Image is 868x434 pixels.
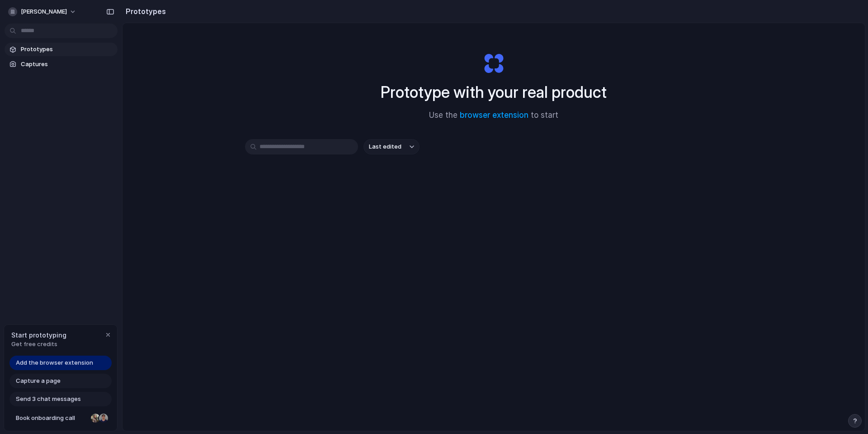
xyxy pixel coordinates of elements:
[460,111,528,120] a: browser extension
[5,43,118,56] a: Prototypes
[5,5,81,19] button: [PERSON_NAME]
[16,395,81,404] span: Send 3 chat messages
[11,340,66,349] span: Get free credits
[16,358,93,367] span: Add the browser extension
[21,45,114,54] span: Prototypes
[381,80,607,104] h1: Prototype with your real product
[21,7,67,16] span: [PERSON_NAME]
[11,330,66,340] span: Start prototyping
[9,411,112,425] a: Book onboarding call
[369,142,401,151] span: Last edited
[363,139,420,154] button: Last edited
[16,376,61,386] span: Capture a page
[90,413,101,424] div: Nicole Kubica
[122,6,166,17] h2: Prototypes
[9,356,112,370] a: Add the browser extension
[21,60,114,69] span: Captures
[5,58,118,71] a: Captures
[16,414,87,423] span: Book onboarding call
[98,413,109,424] div: Christian Iacullo
[429,110,558,121] span: Use the to start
